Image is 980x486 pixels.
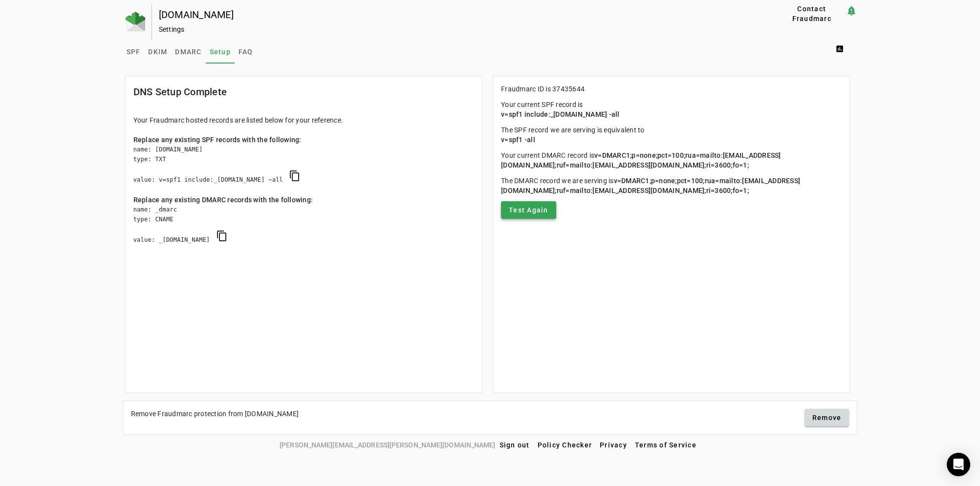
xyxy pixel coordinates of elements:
[159,24,746,34] div: Settings
[210,224,234,248] button: copy DMARC
[538,441,592,449] span: Policy Checker
[144,40,171,63] a: DKIM
[778,5,846,22] button: Contact Fraudmarc
[159,10,746,20] div: [DOMAIN_NAME]
[127,48,141,55] span: SPF
[501,100,842,119] p: Your current SPF record is
[805,409,849,426] button: Remove
[782,4,842,23] span: Contact Fraudmarc
[239,48,253,55] span: FAQ
[501,84,842,94] p: Fraudmarc ID is 37435644
[171,40,205,63] a: DMARC
[126,12,145,31] img: Fraudmarc Logo
[500,441,530,449] span: Sign out
[235,40,257,63] a: FAQ
[501,176,842,195] p: The DMARC record we are serving is
[133,135,474,145] div: Replace any existing SPF records with the following:
[501,151,781,169] span: v=DMARC1;p=none;pct=100;rua=mailto:[EMAIL_ADDRESS][DOMAIN_NAME];ruf=mailto:[EMAIL_ADDRESS][DOMAIN...
[133,205,474,255] div: name: _dmarc type: CNAME value: _[DOMAIN_NAME]
[148,48,167,55] span: DKIM
[175,48,201,55] span: DMARC
[280,440,495,450] span: [PERSON_NAME][EMAIL_ADDRESS][PERSON_NAME][DOMAIN_NAME]
[635,441,697,449] span: Terms of Service
[631,436,700,454] button: Terms of Service
[133,115,474,125] div: Your Fraudmarc hosted records are listed below for your reference.
[846,5,857,17] mat-icon: notification_important
[600,441,627,449] span: Privacy
[283,164,306,188] button: copy SPF
[131,409,299,419] div: Remove Fraudmarc protection from [DOMAIN_NAME]
[534,436,596,454] button: Policy Checker
[133,84,227,100] mat-card-title: DNS Setup Complete
[210,48,231,55] span: Setup
[501,150,842,170] p: Your current DMARC record is
[496,436,534,454] button: Sign out
[123,40,145,63] a: SPF
[501,177,800,194] span: v=DMARC1;p=none;pct=100;rua=mailto:[EMAIL_ADDRESS][DOMAIN_NAME];ruf=mailto:[EMAIL_ADDRESS][DOMAIN...
[596,436,631,454] button: Privacy
[812,413,842,423] span: Remove
[206,40,235,63] a: Setup
[133,195,474,205] div: Replace any existing DMARC records with the following:
[501,201,556,219] button: Test Again
[501,125,842,145] p: The SPF record we are serving is equivalent to
[947,453,970,476] div: Open Intercom Messenger
[133,145,474,195] div: name: [DOMAIN_NAME] type: TXT value: v=spf1 include:_[DOMAIN_NAME] ~all
[509,205,548,215] span: Test Again
[501,110,620,118] span: v=spf1 include:_[DOMAIN_NAME] -all
[501,136,535,144] span: v=spf1 -all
